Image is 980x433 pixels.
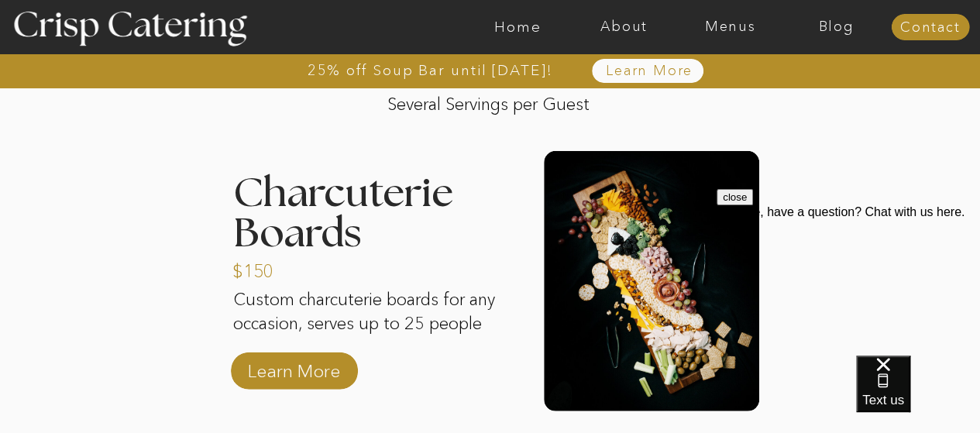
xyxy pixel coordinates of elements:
[717,189,980,375] iframe: podium webchat widget prompt
[233,288,499,356] p: Custom charcuterie boards for any occasion, serves up to 25 people
[571,19,677,35] a: About
[570,64,729,79] a: Learn More
[677,19,783,35] a: Menus
[242,345,346,390] a: Learn More
[387,89,594,107] p: Several Servings per Guest
[232,245,335,290] a: $150
[233,174,518,255] h3: Charcuterie Boards
[891,20,969,36] a: Contact
[856,356,980,433] iframe: podium webchat widget bubble
[465,19,571,35] a: Home
[252,63,609,78] a: 25% off Soup Bar until [DATE]!
[783,19,889,35] a: Blog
